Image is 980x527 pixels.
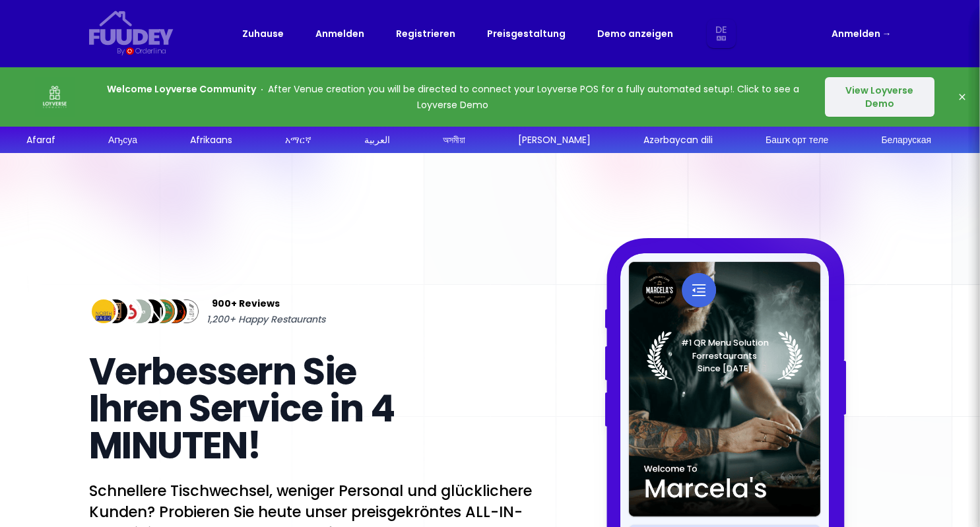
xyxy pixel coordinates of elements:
div: [PERSON_NAME] [518,133,591,147]
div: Беларуская [881,133,931,147]
a: Anmelden [832,26,892,42]
div: Afaraf [26,133,55,147]
div: አማርኛ [285,133,311,147]
svg: {/* Added fill="currentColor" here */} {/* This rectangle defines the background. Its explicit fi... [89,11,174,46]
div: Аҧсуа [108,133,137,147]
img: Review Img [148,297,178,326]
img: Review Img [172,297,201,326]
img: Review Img [100,297,130,326]
a: Preisgestaltung [487,26,566,42]
button: View Loyverse Demo [825,77,934,117]
div: Azərbaycan dili [643,133,713,147]
a: Registrieren [396,26,455,42]
img: Review Img [136,297,166,326]
strong: Welcome Loyverse Community [107,82,256,96]
div: Orderlina [135,46,166,57]
a: Demo anzeigen [597,26,673,42]
div: العربية [364,133,390,147]
a: Zuhause [242,26,284,42]
span: 1,200+ Happy Restaurants [207,311,325,327]
img: Review Img [160,297,189,326]
img: Review Img [89,297,119,326]
div: Afrikaans [190,133,232,147]
div: By [117,46,124,57]
img: Laurel [646,331,802,380]
img: Review Img [124,297,154,326]
p: After Venue creation you will be directed to connect your Loyverse POS for a fully automated setu... [100,81,806,113]
span: → [882,27,892,40]
div: অসমীয়া [443,133,465,147]
span: 900+ Reviews [212,295,280,311]
div: Башҡорт теле [766,133,828,147]
img: Review Img [112,297,142,326]
a: Anmelden [315,26,364,42]
span: Verbessern Sie Ihren Service in 4 MINUTEN! [89,346,395,472]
